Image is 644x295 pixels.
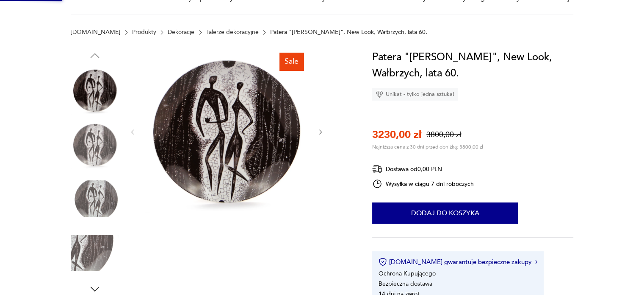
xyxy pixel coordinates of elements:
[206,29,259,36] a: Talerze dekoracyjne
[132,29,156,36] a: Produkty
[372,49,573,81] h1: Patera "[PERSON_NAME]", New Look, Wałbrzych, lata 60.
[372,143,483,150] p: Najniższa cena z 30 dni przed obniżką: 3800,00 zł
[71,66,119,115] img: Zdjęcie produktu Patera "Adam i Ewa", New Look, Wałbrzych, lata 60.
[379,270,436,278] li: Ochrona Kupującego
[71,229,119,277] img: Zdjęcie produktu Patera "Adam i Ewa", New Look, Wałbrzych, lata 60.
[372,164,382,174] img: Ikona dostawy
[535,260,538,264] img: Ikona strzałki w prawo
[145,49,308,213] img: Zdjęcie produktu Patera "Adam i Ewa", New Look, Wałbrzych, lata 60.
[426,129,461,140] p: 3800,00 zł
[379,258,537,266] button: [DOMAIN_NAME] gwarantuje bezpieczne zakupy
[379,258,387,266] img: Ikona certyfikatu
[270,29,427,36] p: Patera "[PERSON_NAME]", New Look, Wałbrzych, lata 60.
[372,179,474,189] div: Wysyłka w ciągu 7 dni roboczych
[279,53,304,70] div: Sale
[71,121,119,169] img: Zdjęcie produktu Patera "Adam i Ewa", New Look, Wałbrzych, lata 60.
[379,280,432,288] li: Bezpieczna dostawa
[71,174,119,223] img: Zdjęcie produktu Patera "Adam i Ewa", New Look, Wałbrzych, lata 60.
[372,202,518,224] button: Dodaj do koszyka
[372,88,458,101] div: Unikat - tylko jedna sztuka!
[71,29,120,36] a: [DOMAIN_NAME]
[168,29,194,36] a: Dekoracje
[372,164,474,174] div: Dostawa od 0,00 PLN
[372,128,421,142] p: 3230,00 zł
[376,90,383,98] img: Ikona diamentu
